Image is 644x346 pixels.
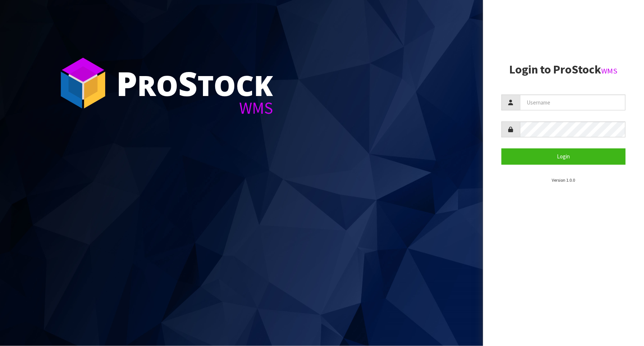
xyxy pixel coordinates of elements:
span: S [178,61,197,106]
img: ProStock Cube [55,55,111,111]
small: Version 1.0.0 [552,177,575,183]
span: P [116,61,137,106]
div: WMS [116,100,273,116]
div: ro tock [116,66,273,100]
button: Login [502,148,626,164]
input: Username [520,95,626,110]
h2: Login to ProStock [502,63,626,76]
small: WMS [602,66,618,76]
